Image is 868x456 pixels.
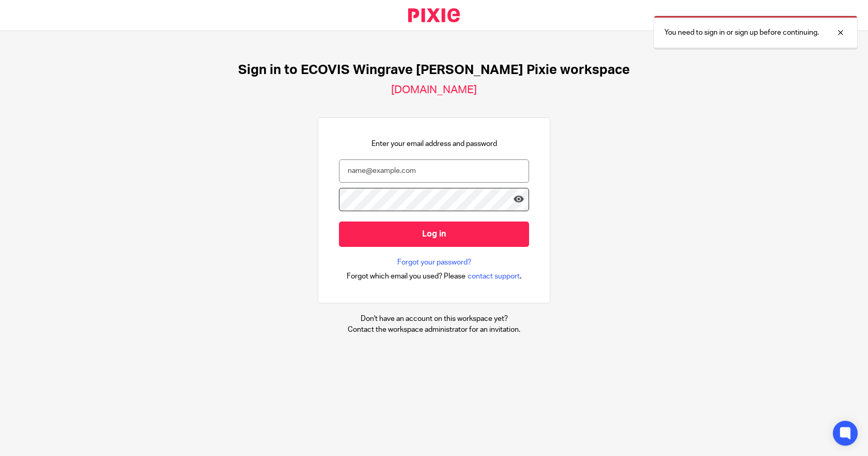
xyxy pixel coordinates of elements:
span: contact support [468,271,520,282]
p: Contact the workspace administrator for an invitation. [348,325,520,335]
div: . [347,270,522,282]
p: Enter your email address and password [371,139,497,149]
p: You need to sign in or sign up before continuing. [664,27,819,38]
p: Don't have an account on this workspace yet? [348,314,520,324]
input: Log in [339,222,529,247]
h1: Sign in to ECOVIS Wingrave [PERSON_NAME] Pixie workspace [238,62,630,78]
input: name@example.com [339,159,529,183]
span: Forgot which email you used? Please [347,271,466,282]
h2: [DOMAIN_NAME] [391,83,477,97]
a: Forgot your password? [397,257,471,268]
